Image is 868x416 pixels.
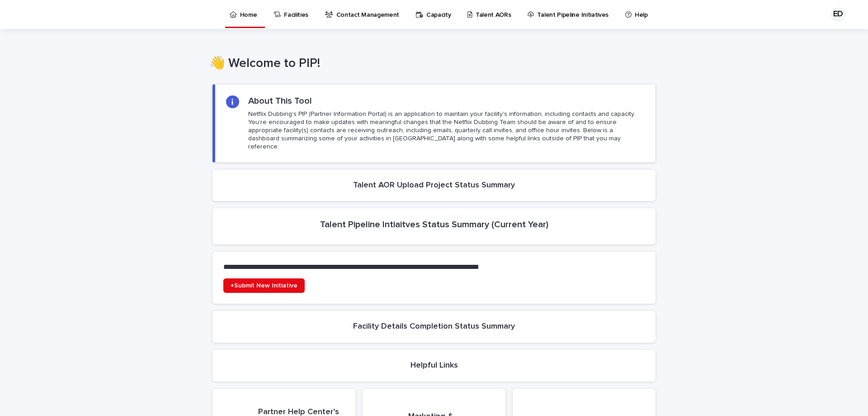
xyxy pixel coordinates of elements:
a: +Submit New Initiative [223,278,305,293]
p: Netflix Dubbing's PIP (Partner Information Portal) is an application to maintain your facility's ... [248,110,644,151]
h2: About This Tool [248,96,312,106]
span: +Submit New Initiative [231,282,297,289]
h2: Talent AOR Upload Project Status Summary [353,181,515,191]
h2: Helpful Links [410,361,458,371]
h2: Facility Details Completion Status Summary [353,322,515,332]
h2: Talent Pipeline Intiaitves Status Summary (Current Year) [320,219,548,230]
h1: 👋 Welcome to PIP! [209,56,652,72]
div: ED [831,7,845,22]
